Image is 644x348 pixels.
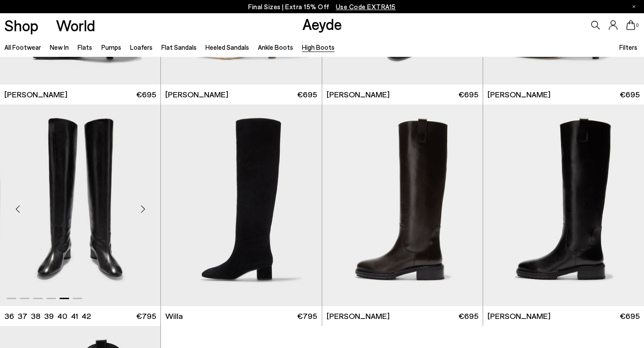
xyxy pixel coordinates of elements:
a: Pumps [101,43,121,51]
a: Aeyde [302,15,342,33]
a: [PERSON_NAME] €695 [483,85,644,104]
span: [PERSON_NAME] [327,89,390,100]
span: [PERSON_NAME] [327,311,390,322]
li: 42 [82,311,91,322]
li: 41 [71,311,78,322]
li: 39 [44,311,54,322]
a: Loafers [130,43,153,51]
a: [PERSON_NAME] €695 [483,306,644,326]
span: [PERSON_NAME] [488,89,551,100]
span: €795 [136,311,156,322]
div: 6 / 6 [160,104,321,306]
a: Heeled Sandals [205,43,249,51]
a: [PERSON_NAME] €695 [322,85,483,104]
a: [PERSON_NAME] €695 [322,306,483,326]
span: [PERSON_NAME] [4,89,67,100]
span: Navigate to /collections/ss25-final-sizes [336,3,396,11]
span: €795 [297,311,317,322]
li: 36 [4,311,14,322]
ul: variant [4,311,88,322]
span: €695 [297,89,317,100]
a: Willa €795 [161,306,321,326]
span: €695 [136,89,156,100]
img: Henry Knee-High Boots [483,104,644,306]
li: 40 [57,311,67,322]
span: Filters [619,43,637,51]
li: 37 [18,311,27,322]
span: €695 [458,89,478,100]
a: Shop [4,18,38,33]
div: Next slide [130,196,156,222]
img: Willa Suede Over-Knee Boots [161,104,321,306]
span: [PERSON_NAME] [165,89,228,100]
li: 38 [31,311,41,322]
div: Previous slide [4,196,31,222]
a: [PERSON_NAME] €695 [161,85,321,104]
a: All Footwear [4,43,41,51]
img: Henry Knee-High Boots [322,104,483,306]
span: €695 [620,89,640,100]
a: World [56,18,95,33]
a: High Boots [302,43,335,51]
span: Willa [165,311,183,322]
span: 0 [635,23,640,28]
span: €695 [620,311,640,322]
a: 0 [626,20,635,30]
span: [PERSON_NAME] [488,311,551,322]
a: New In [50,43,69,51]
a: Flat Sandals [161,43,197,51]
a: Ankle Boots [258,43,293,51]
span: €695 [458,311,478,322]
p: Final Sizes | Extra 15% Off [248,1,396,12]
a: Flats [78,43,92,51]
img: Willa Leather Over-Knee Boots [160,104,321,306]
